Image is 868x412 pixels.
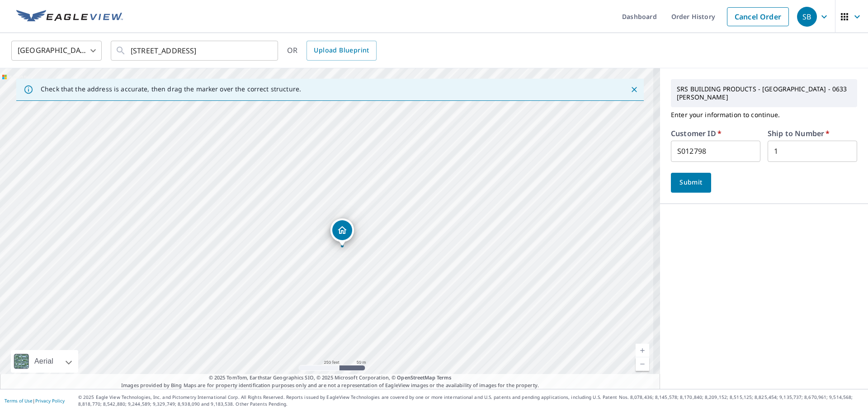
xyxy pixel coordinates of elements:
[11,38,102,63] div: [GEOGRAPHIC_DATA]
[330,218,354,246] div: Dropped pin, building 1, Residential property, 2000 S Center Ave Sioux Falls, SD 57105
[671,107,857,123] p: Enter your information to continue.
[671,173,711,193] button: Submit
[727,7,789,26] a: Cancel Order
[287,41,377,61] div: OR
[673,81,855,105] p: SRS BUILDING PRODUCTS - [GEOGRAPHIC_DATA] - 0633 [PERSON_NAME]
[671,130,722,137] label: Customer ID
[209,374,452,382] span: © 2025 TomTom, Earthstar Geographics SIO, © 2025 Microsoft Corporation, ©
[5,398,33,404] a: Terms of Use
[797,7,817,27] div: SB
[16,10,123,24] img: EV Logo
[678,177,704,188] span: Submit
[307,41,376,61] a: Upload Blueprint
[5,398,65,403] p: |
[437,374,452,381] a: Terms
[636,344,649,357] a: Current Level 17, Zoom In
[78,394,863,407] p: © 2025 Eagle View Technologies, Inc. and Pictometry International Corp. All Rights Reserved. Repo...
[628,84,640,95] button: Close
[41,85,301,93] p: Check that the address is accurate, then drag the marker over the correct structure.
[314,45,369,56] span: Upload Blueprint
[35,398,65,404] a: Privacy Policy
[11,350,78,373] div: Aerial
[32,350,56,373] div: Aerial
[768,130,830,137] label: Ship to Number
[636,357,649,371] a: Current Level 17, Zoom Out
[131,38,259,63] input: Search by address or latitude-longitude
[397,374,435,381] a: OpenStreetMap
